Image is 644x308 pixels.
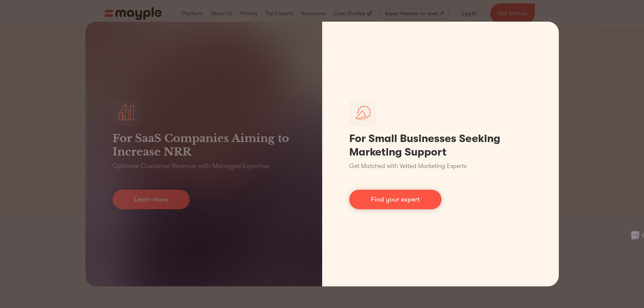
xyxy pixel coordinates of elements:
[113,190,190,209] a: Learn more
[113,132,295,159] h3: For SaaS Companies Aiming to Increase NRR
[349,190,442,209] a: Find your expert
[349,132,532,159] h1: For Small Businesses Seeking Marketing Support
[349,162,467,171] p: Get Matched with Vetted Marketing Experts
[113,161,269,171] p: Optimize Customer Revenue with Managed Expertise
